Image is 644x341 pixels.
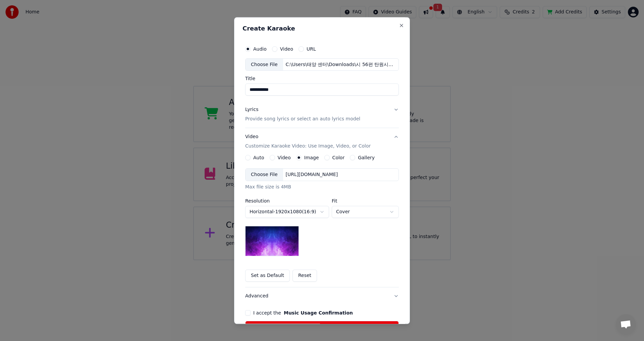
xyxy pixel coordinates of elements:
[245,143,371,150] p: Customize Karaoke Video: Use Image, Video, or Color
[245,288,399,305] button: Advanced
[246,169,283,181] div: Choose File
[283,61,397,68] div: C:\Users\태양 센터\Downloads\시 56편 탄원시최종.mp3
[292,270,317,282] button: Reset
[278,156,291,160] label: Video
[245,270,290,282] button: Set as Default
[284,311,353,316] button: I accept the
[253,311,353,316] label: I accept the
[245,184,399,191] div: Max file size is 4MB
[245,76,399,81] label: Title
[245,101,399,128] button: LyricsProvide song lyrics or select an auto lyrics model
[332,156,345,160] label: Color
[304,156,319,160] label: Image
[245,107,258,113] div: Lyrics
[245,116,360,123] p: Provide song lyrics or select an auto lyrics model
[246,59,283,71] div: Choose File
[245,155,399,287] div: VideoCustomize Karaoke Video: Use Image, Video, or Color
[245,199,329,204] label: Resolution
[358,156,375,160] label: Gallery
[253,156,264,160] label: Auto
[253,47,267,51] label: Audio
[283,172,341,178] div: [URL][DOMAIN_NAME]
[245,128,399,155] button: VideoCustomize Karaoke Video: Use Image, Video, or Color
[280,47,293,51] label: Video
[307,47,316,51] label: URL
[332,199,399,204] label: Fit
[243,25,401,32] h2: Create Karaoke
[245,134,371,150] div: Video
